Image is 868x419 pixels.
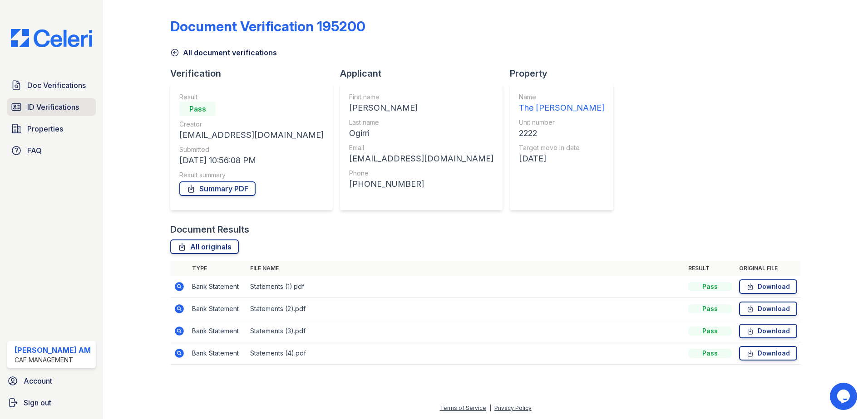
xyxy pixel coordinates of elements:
img: CE_Logo_Blue-a8612792a0a2168367f1c8372b55b34899dd931a85d93a1a3d3e32e68fde9ad4.png [4,29,99,47]
span: Sign out [24,397,51,408]
td: Bank Statement [188,276,247,298]
div: Verification [170,67,340,80]
a: Terms of Service [440,404,486,411]
span: Doc Verifications [27,80,86,91]
a: Name The [PERSON_NAME] [519,93,604,114]
div: [PHONE_NUMBER] [349,178,493,190]
th: Result [685,261,735,276]
div: Unit number [519,118,604,127]
div: Result [179,93,324,102]
div: Pass [688,282,732,291]
div: Submitted [179,145,324,154]
a: Download [739,279,797,294]
td: Statements (1).pdf [247,276,685,298]
th: Original file [735,261,801,276]
a: FAQ [7,141,96,160]
div: [EMAIL_ADDRESS][DOMAIN_NAME] [349,152,493,165]
div: [EMAIL_ADDRESS][DOMAIN_NAME] [179,129,324,141]
div: Result summary [179,171,324,180]
td: Statements (2).pdf [247,298,685,320]
div: [DATE] 10:56:08 PM [179,154,324,167]
div: [DATE] [519,152,604,165]
a: Download [739,324,797,338]
th: Type [188,261,247,276]
div: Creator [179,120,324,129]
div: Pass [688,304,732,313]
div: Phone [349,169,493,178]
span: Account [24,375,52,386]
td: Bank Statement [188,342,247,365]
div: First name [349,93,493,102]
div: Last name [349,118,493,127]
div: CAF Management [15,356,91,365]
a: Account [4,372,99,390]
td: Bank Statement [188,320,247,342]
a: ID Verifications [7,98,96,116]
span: FAQ [27,145,42,156]
span: Properties [27,123,63,134]
div: [PERSON_NAME] AM [15,345,91,356]
div: [PERSON_NAME] [349,102,493,114]
div: Name [519,93,604,102]
iframe: chat widget [830,383,859,410]
div: Document Results [170,223,249,236]
a: All originals [170,239,239,254]
a: Doc Verifications [7,76,96,94]
th: File name [247,261,685,276]
div: 2222 [519,127,604,140]
div: Ogirri [349,127,493,140]
div: Property [510,67,621,80]
a: Summary PDF [179,181,256,196]
td: Bank Statement [188,298,247,320]
a: Download [739,346,797,361]
span: ID Verifications [27,102,79,112]
a: Privacy Policy [494,404,532,411]
div: Applicant [340,67,510,80]
a: Sign out [4,394,99,412]
a: Download [739,302,797,316]
td: Statements (4).pdf [247,342,685,365]
a: All document verifications [170,47,277,58]
div: Target move in date [519,143,604,152]
div: Pass [688,349,732,358]
div: Pass [688,326,732,336]
div: Email [349,143,493,152]
div: Pass [179,102,216,116]
a: Properties [7,120,96,138]
td: Statements (3).pdf [247,320,685,342]
div: Document Verification 195200 [170,18,365,34]
div: The [PERSON_NAME] [519,102,604,114]
div: | [489,404,491,411]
